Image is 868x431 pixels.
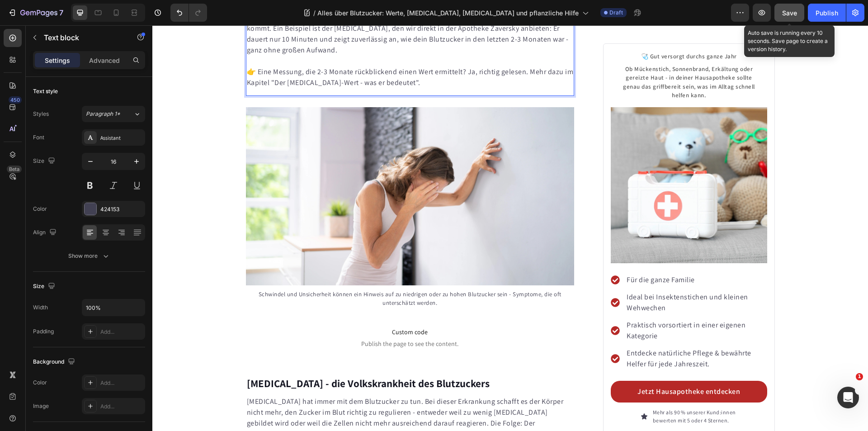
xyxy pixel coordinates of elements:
[609,9,623,17] span: Draft
[837,387,859,408] iframe: Intercom live chat
[94,314,422,323] span: Publish the page to see the content.
[4,4,67,22] button: 7
[474,249,613,260] p: Für die ganze Familie
[94,351,337,365] strong: [MEDICAL_DATA] - die Volkskrankheit des Blutzuckers
[33,280,57,293] div: Size
[467,39,606,75] p: Ob Mückenstich, Sonnenbrand, Erkältung oder gereizte Haut - in deiner Hausapotheke sollte genau d...
[33,87,58,95] div: Text style
[68,251,110,260] div: Show more
[474,294,613,316] p: Praktisch vorsortiert in einer eigenen Kategorie
[152,25,868,431] iframe: Design area
[782,9,797,17] span: Save
[86,110,120,118] span: Paragraph 1*
[33,227,58,239] div: Align
[100,403,143,411] div: Add...
[45,56,70,65] p: Settings
[808,4,846,22] button: Publish
[474,322,613,344] p: Entdecke natürliche Pflege & bewährte Helfer für jede Jahreszeit.
[816,8,838,18] div: Publish
[94,30,421,63] p: 👉 Eine Messung, die 2-3 Monate rückblickend einen Wert ermittelt? Ja, richtig gelesen. Mehr dazu ...
[33,402,49,410] div: Image
[59,7,63,18] p: 7
[459,27,613,36] p: 🩺 Gut versorgt durchs ganze Jahr
[7,166,22,173] div: Beta
[9,96,22,104] div: 450
[458,82,614,238] img: gempages_490488659636650865-a08553ae-cb88-4f1f-8598-28d7319e7073.webp
[33,379,47,387] div: Color
[856,373,863,380] span: 1
[33,133,44,142] div: Font
[100,379,143,387] div: Add...
[100,134,143,142] div: Assistant
[94,265,421,282] p: Schwindel und Unsicherheit können ein Hinweis auf zu niedrigen oder zu hohen Blutzucker sein - Sy...
[100,205,143,213] div: 424153
[94,371,421,414] p: [MEDICAL_DATA] hat immer mit dem Blutzucker zu tun. Bei dieser Erkrankung schafft es der Körper n...
[33,356,77,368] div: Background
[500,383,584,399] p: Mehr als 90 % unserer Kund:innen bewerten mit 5 oder 4 Sternen.
[33,155,57,167] div: Size
[33,303,48,312] div: Width
[33,248,145,264] button: Show more
[458,355,614,377] a: Jetzt Hausapotheke entdecken
[317,8,579,18] span: Alles über Blutzucker: Werte, [MEDICAL_DATA], [MEDICAL_DATA] und pflanzliche Hilfe
[474,266,613,288] p: Ideal bei Insektenstichen und kleinen Wehwechen
[485,361,588,372] p: Jetzt Hausapotheke entdecken
[82,299,145,316] input: Auto
[94,301,422,312] span: Custom code
[313,8,316,18] span: /
[33,205,47,213] div: Color
[89,56,120,65] p: Advanced
[33,327,54,336] div: Padding
[774,4,804,22] button: Save
[94,82,422,260] img: gempages_490488659636650865-5c769b1f-0b63-452b-9c9f-ecaaa915c595.webp
[100,328,143,336] div: Add...
[44,32,121,43] p: Text block
[33,110,49,118] div: Styles
[170,4,207,22] div: Undo/Redo
[82,106,145,122] button: Paragraph 1*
